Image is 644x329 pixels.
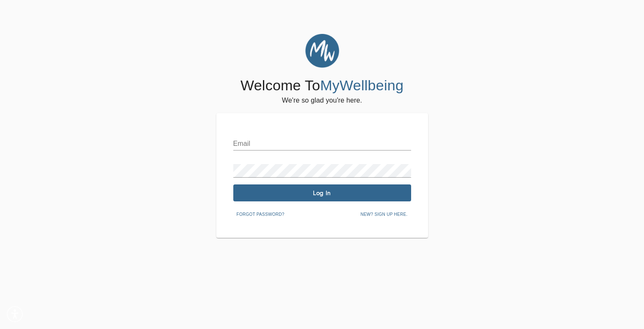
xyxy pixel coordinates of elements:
span: Forgot password? [237,211,285,218]
span: Log In [237,189,408,197]
a: Forgot password? [233,210,288,217]
span: MyWellbeing [320,77,404,93]
img: MyWellbeing [305,34,339,68]
button: Log In [233,184,411,201]
h4: Welcome To [240,77,404,95]
button: New? Sign up here. [357,208,411,221]
button: Forgot password? [233,208,288,221]
span: New? Sign up here. [360,211,407,218]
h6: We're so glad you're here. [282,95,362,106]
